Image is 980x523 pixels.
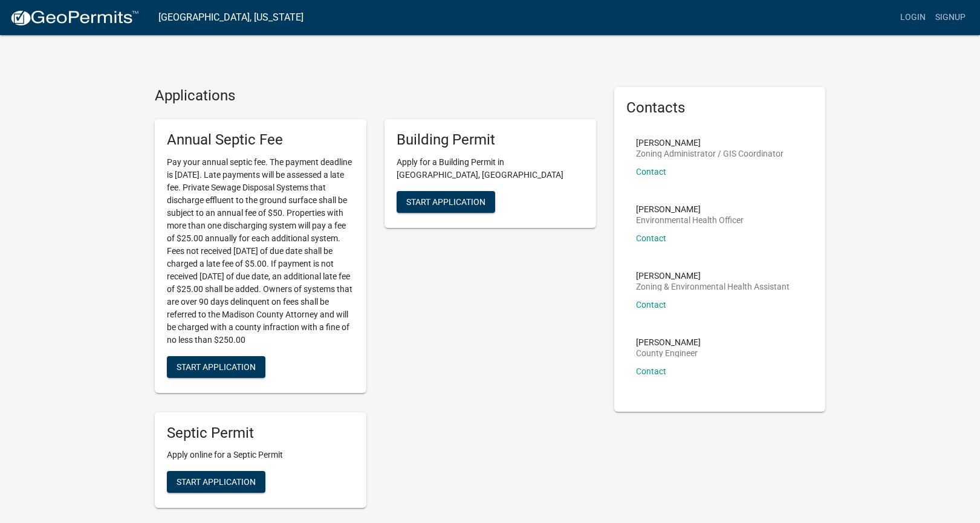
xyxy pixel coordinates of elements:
h5: Contacts [626,99,814,117]
span: Start Application [177,362,256,371]
h5: Septic Permit [167,424,354,442]
a: Contact [636,233,666,243]
button: Start Application [167,471,265,493]
a: Contact [636,167,666,177]
a: [GEOGRAPHIC_DATA], [US_STATE] [158,7,303,28]
a: Signup [930,6,970,29]
p: [PERSON_NAME] [636,205,744,213]
p: [PERSON_NAME] [636,138,784,147]
p: Zoning & Environmental Health Assistant [636,282,790,291]
span: Start Application [177,477,256,487]
p: Apply for a Building Permit in [GEOGRAPHIC_DATA], [GEOGRAPHIC_DATA] [397,156,584,181]
a: Contact [636,366,666,376]
h5: Building Permit [397,131,584,149]
a: Login [895,6,930,29]
p: Pay your annual septic fee. The payment deadline is [DATE]. Late payments will be assessed a late... [167,156,354,346]
button: Start Application [397,191,495,213]
p: Environmental Health Officer [636,216,744,224]
p: Apply online for a Septic Permit [167,449,354,461]
p: [PERSON_NAME] [636,271,790,280]
p: County Engineer [636,349,701,357]
a: Contact [636,300,666,310]
span: Start Application [406,197,485,206]
h5: Annual Septic Fee [167,131,354,149]
p: Zoning Administrator / GIS Coordinator [636,149,784,158]
p: [PERSON_NAME] [636,338,701,346]
button: Start Application [167,356,265,378]
h4: Applications [155,87,596,105]
wm-workflow-list-section: Applications [155,87,596,518]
